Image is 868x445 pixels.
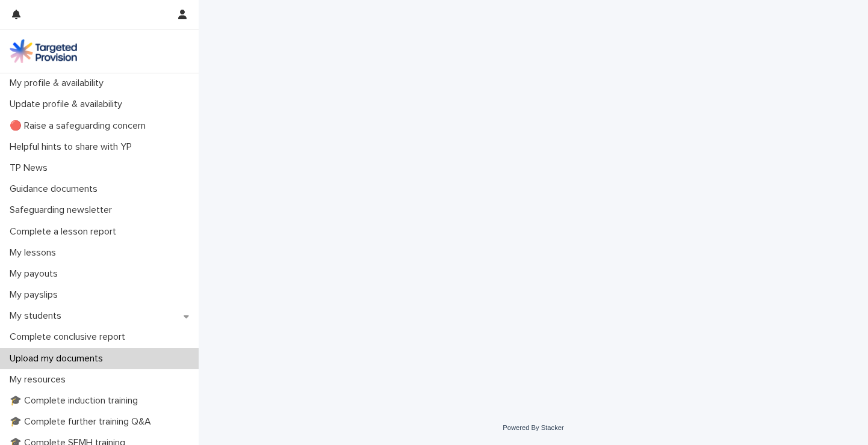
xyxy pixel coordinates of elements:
p: My payouts [5,268,67,280]
p: My students [5,310,71,322]
p: Guidance documents [5,183,107,195]
p: 🔴 Raise a safeguarding concern [5,120,155,132]
p: 🎓 Complete further training Q&A [5,416,161,428]
p: Safeguarding newsletter [5,204,122,216]
a: Powered By Stacker [503,424,563,431]
img: M5nRWzHhSzIhMunXDL62 [10,39,77,63]
p: Complete a lesson report [5,226,126,238]
p: Update profile & availability [5,99,132,110]
p: Complete conclusive report [5,331,135,343]
p: My profile & availability [5,78,113,89]
p: 🎓 Complete induction training [5,395,147,407]
p: Upload my documents [5,353,113,364]
p: TP News [5,162,57,174]
p: Helpful hints to share with YP [5,141,141,153]
p: My lessons [5,247,66,259]
p: My payslips [5,289,67,301]
p: My resources [5,374,75,385]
